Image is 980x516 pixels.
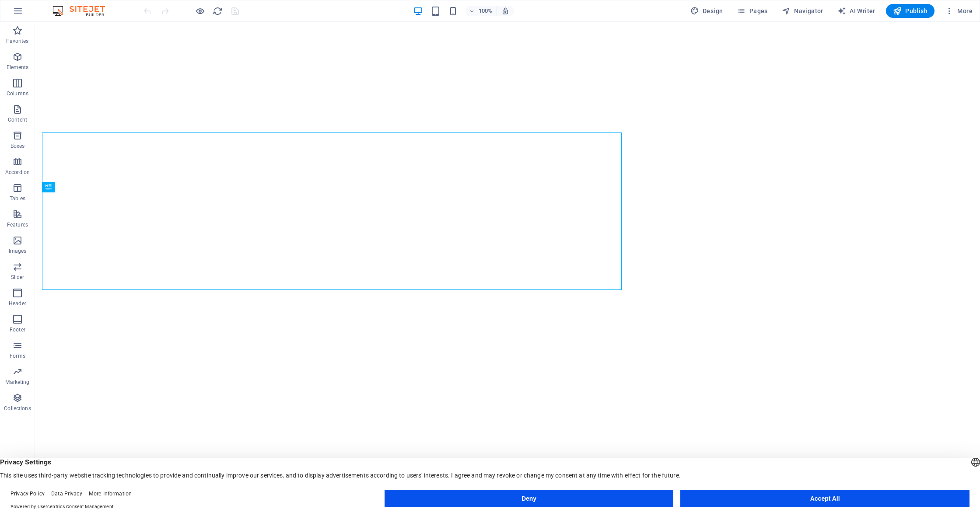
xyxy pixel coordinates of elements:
[195,6,205,16] button: Click here to leave preview mode and continue editing
[5,379,29,386] p: Marketing
[945,7,973,15] span: More
[834,4,879,18] button: AI Writer
[690,7,723,15] span: Design
[837,7,875,15] span: AI Writer
[782,7,823,15] span: Navigator
[212,6,223,16] button: reload
[10,352,25,359] p: Forms
[893,7,927,15] span: Publish
[501,7,509,15] i: On resize automatically adjust zoom level to fit chosen device.
[7,90,28,97] p: Columns
[7,221,28,228] p: Features
[687,4,727,18] button: Design
[778,4,827,18] button: Navigator
[737,7,767,15] span: Pages
[9,248,27,255] p: Images
[9,300,26,307] p: Header
[8,116,27,123] p: Content
[941,4,976,18] button: More
[10,143,25,150] p: Boxes
[6,38,28,45] p: Favorites
[50,6,116,16] img: Editor Logo
[213,6,223,16] i: Reload page
[4,405,31,412] p: Collections
[11,274,24,281] p: Slider
[479,6,493,16] h6: 100%
[10,195,25,202] p: Tables
[465,6,497,16] button: 100%
[687,4,727,18] div: Design (Ctrl+Alt+Y)
[7,64,29,71] p: Elements
[5,169,30,176] p: Accordion
[886,4,934,18] button: Publish
[733,4,771,18] button: Pages
[10,326,25,333] p: Footer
